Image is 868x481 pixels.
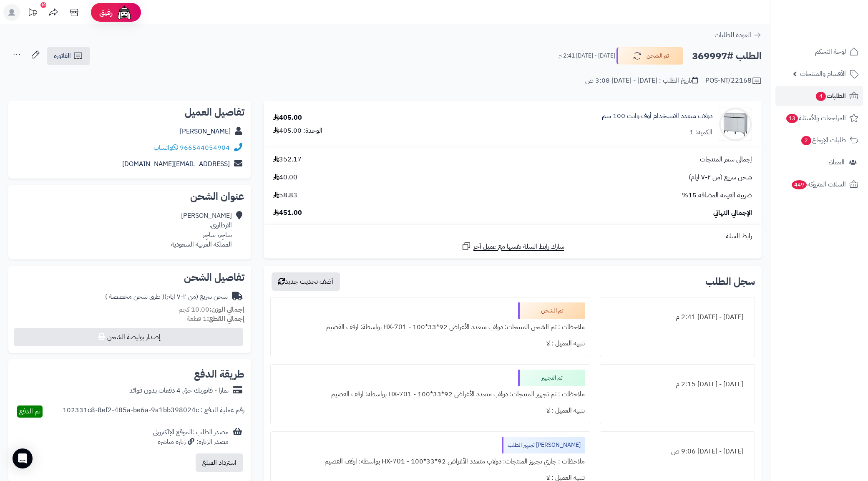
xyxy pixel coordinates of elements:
a: [PERSON_NAME] [180,126,231,136]
span: 449 [791,180,807,190]
div: مصدر الزيارة: زيارة مباشرة [153,437,229,447]
span: 4 [815,91,826,101]
a: طلبات الإرجاع2 [775,130,863,150]
a: واتساب [153,143,178,153]
a: السلات المتروكة449 [775,174,863,194]
small: 1 قطعة [187,314,244,324]
span: الطلبات [815,90,846,102]
div: POS-NT/22168 [705,76,762,86]
div: [DATE] - [DATE] 2:15 م [605,376,750,393]
div: تاريخ الطلب : [DATE] - [DATE] 3:08 ص [585,76,698,86]
div: تم الشحن [518,302,585,319]
span: 40.00 [273,173,297,182]
div: [PERSON_NAME] تجهيز الطلب [502,437,585,453]
div: ملاحظات : تم تجهيز المنتجات: دولاب متعدد الأغراض 92*33*100 - HX-701 بواسطة: ارفف القصيم [276,386,585,403]
a: الفاتورة [47,47,90,65]
a: شارك رابط السلة نفسها مع عميل آخر [461,241,564,252]
span: الأقسام والمنتجات [800,68,846,80]
h2: طريقة الدفع [194,369,244,379]
span: المراجعات والأسئلة [785,112,846,124]
span: السلات المتروكة [791,179,846,190]
div: شحن سريع (من ٢-٧ ايام) [105,292,228,302]
h3: سجل الطلب [705,277,755,287]
a: 966544054904 [180,143,230,153]
span: 2 [801,136,812,146]
a: المراجعات والأسئلة13 [775,108,863,128]
span: العملاء [828,156,845,168]
a: دولاب متعدد الاستخدام أوف وايت 100 سم [602,111,712,121]
div: Open Intercom Messenger [13,448,33,468]
small: [DATE] - [DATE] 2:41 م [559,52,615,60]
img: 1727351501-110113010094-90x90.jpg [719,108,752,141]
span: 13 [786,113,799,123]
a: العودة للطلبات [715,30,762,40]
div: ملاحظات : جاري تجهيز المنتجات: دولاب متعدد الأغراض 92*33*100 - HX-701 بواسطة: ارفف القصيم [276,453,585,470]
small: 10.00 كجم [179,305,244,315]
button: تم الشحن [616,47,683,65]
span: شارك رابط السلة نفسها مع عميل آخر [473,242,564,252]
img: logo-2.png [811,9,860,26]
div: الكمية: 1 [689,128,712,137]
span: ضريبة القيمة المضافة 15% [682,191,752,200]
h2: الطلب #369997 [692,48,762,65]
div: رقم عملية الدفع : 102331c8-8ef2-485a-be6a-9a1bb398024c [63,405,244,418]
div: [DATE] - [DATE] 9:06 ص [605,443,750,460]
span: ( طرق شحن مخصصة ) [105,292,164,302]
strong: إجمالي القطع: [207,314,244,324]
div: رابط السلة [267,232,758,241]
span: الإجمالي النهائي [713,208,752,218]
button: إصدار بوليصة الشحن [14,328,243,346]
a: العملاء [775,152,863,172]
div: تم التجهيز [518,370,585,386]
a: لوحة التحكم [775,42,863,62]
img: ai-face.png [116,4,133,21]
a: الطلبات4 [775,86,863,106]
div: تنبيه العميل : لا [276,335,585,352]
span: تم الدفع [19,406,40,416]
div: مصدر الطلب :الموقع الإلكتروني [153,428,229,447]
strong: إجمالي الوزن: [209,305,244,315]
div: الوحدة: 405.00 [273,126,322,136]
span: 58.83 [273,191,297,200]
div: تمارا - فاتورتك حتى 4 دفعات بدون فوائد [129,386,229,395]
a: [EMAIL_ADDRESS][DOMAIN_NAME] [122,159,230,169]
button: استرداد المبلغ [196,453,243,472]
span: 451.00 [273,208,302,218]
span: العودة للطلبات [715,30,751,40]
div: [PERSON_NAME] الارطاوي، ساجِر، ساجِر المملكة العربية السعودية [171,211,232,249]
button: أضف تحديث جديد [272,272,340,291]
span: رفيق [99,8,113,18]
div: تنبيه العميل : لا [276,403,585,419]
h2: تفاصيل العميل [15,107,244,117]
div: ملاحظات : تم الشحن المنتجات: دولاب متعدد الأغراض 92*33*100 - HX-701 بواسطة: ارفف القصيم [276,319,585,335]
span: شحن سريع (من ٢-٧ ايام) [689,173,752,182]
div: 10 [40,2,46,8]
span: الفاتورة [54,51,71,61]
div: [DATE] - [DATE] 2:41 م [605,309,750,325]
span: لوحة التحكم [815,46,846,58]
h2: تفاصيل الشحن [15,272,244,282]
span: 352.17 [273,155,302,164]
h2: عنوان الشحن [15,191,244,201]
span: إجمالي سعر المنتجات [700,155,752,164]
a: تحديثات المنصة [22,4,43,23]
div: 405.00 [273,113,302,123]
span: طلبات الإرجاع [800,134,846,146]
